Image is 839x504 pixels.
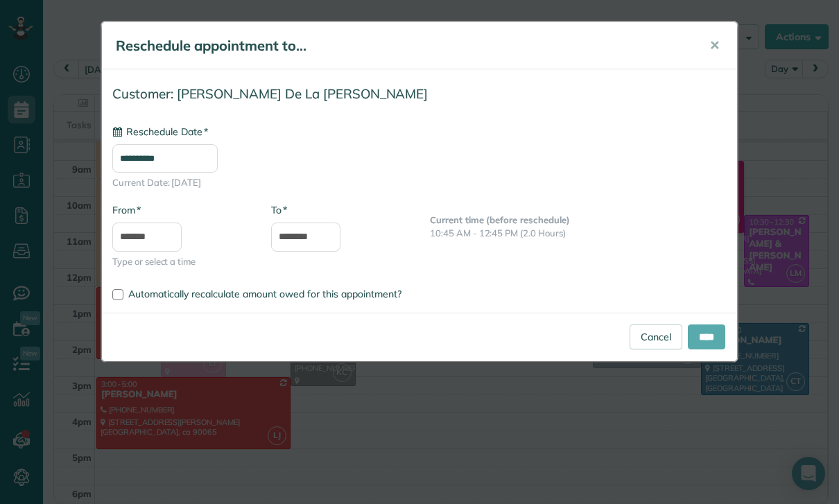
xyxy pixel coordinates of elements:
span: Current Date: [DATE] [112,176,727,189]
h4: Customer: [PERSON_NAME] De La [PERSON_NAME] [112,87,727,101]
a: Cancel [630,324,682,349]
p: 10:45 AM - 12:45 PM (2.0 Hours) [430,227,727,240]
span: ✕ [709,37,720,53]
b: Current time (before reschedule) [430,214,570,225]
h5: Reschedule appointment to... [116,36,690,55]
label: To [271,203,287,217]
span: Type or select a time [112,255,250,268]
label: Reschedule Date [112,125,208,139]
span: Automatically recalculate amount owed for this appointment? [128,288,401,300]
label: From [112,203,141,217]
